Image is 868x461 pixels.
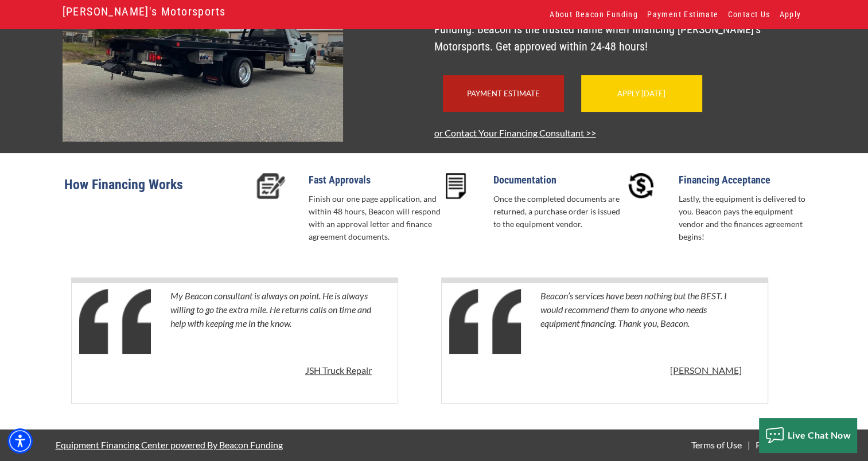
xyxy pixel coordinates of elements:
[63,40,343,51] a: nicksmotorsportsnc.com - open in a new tab
[449,289,521,354] img: Quotes
[309,173,441,187] p: Fast Approvals
[305,364,372,383] a: JSH Truck Repair
[79,289,151,354] img: Quotes
[434,127,596,138] a: or Contact Your Financing Consultant >>
[56,431,283,459] a: Equipment Financing Center powered By Beacon Funding - open in a new tab
[759,418,857,452] button: Live Chat Now
[170,289,372,358] p: My Beacon consultant is always on point. He is always willing to go the extra mile. He returns ca...
[753,439,813,450] a: Privacy Policy - open in a new tab
[689,439,744,450] a: Terms of Use - open in a new tab
[63,2,226,21] a: [PERSON_NAME]'s Motorsports
[617,89,665,98] a: Apply [DATE]
[305,364,372,377] p: JSH Truck Repair
[670,364,742,383] a: [PERSON_NAME]
[788,429,851,440] span: Live Chat Now
[493,193,626,230] p: Once the completed documents are returned, a purchase order is issued to the equipment vendor.
[256,173,286,199] img: Fast Approvals
[540,289,742,358] p: Beacon’s services have been nothing but the BEST. I would recommend them to anyone who needs equi...
[309,193,441,243] p: Finish our one page application, and within 48 hours, Beacon will respond with an approval letter...
[434,3,806,55] p: Get the best [PERSON_NAME]'s Motorsports equipment financed by Beacon Funding. Beacon is the trus...
[679,193,811,243] p: Lastly, the equipment is delivered to you. Beacon pays the equipment vendor and the finances agre...
[679,173,811,187] p: Financing Acceptance
[747,439,750,450] span: |
[493,173,626,187] p: Documentation
[64,173,250,210] p: How Financing Works
[446,173,466,199] img: Documentation
[670,364,742,377] p: [PERSON_NAME]
[7,428,33,454] div: Accessibility Menu
[467,89,540,98] a: Payment Estimate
